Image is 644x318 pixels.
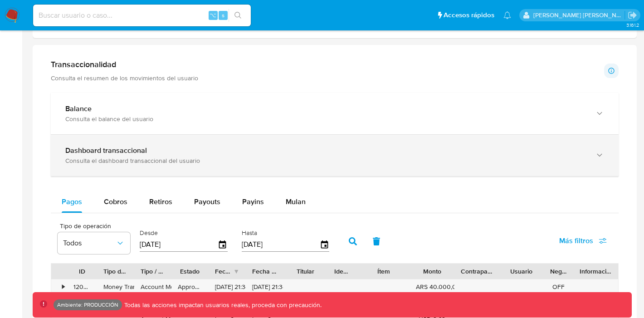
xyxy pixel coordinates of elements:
span: s [222,11,224,20]
button: search-icon [229,9,247,22]
span: 3.161.2 [626,21,639,29]
span: ⌥ [210,11,216,20]
span: Accesos rápidos [444,10,494,20]
p: horacio.montalvetti@mercadolibre.com [533,11,625,20]
a: Salir [628,10,637,20]
p: Todas las acciones impactan usuarios reales, proceda con precaución. [122,301,322,309]
input: Buscar usuario o caso... [33,10,251,21]
p: Ambiente: PRODUCCIÓN [57,303,118,307]
a: Notificaciones [503,11,511,19]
